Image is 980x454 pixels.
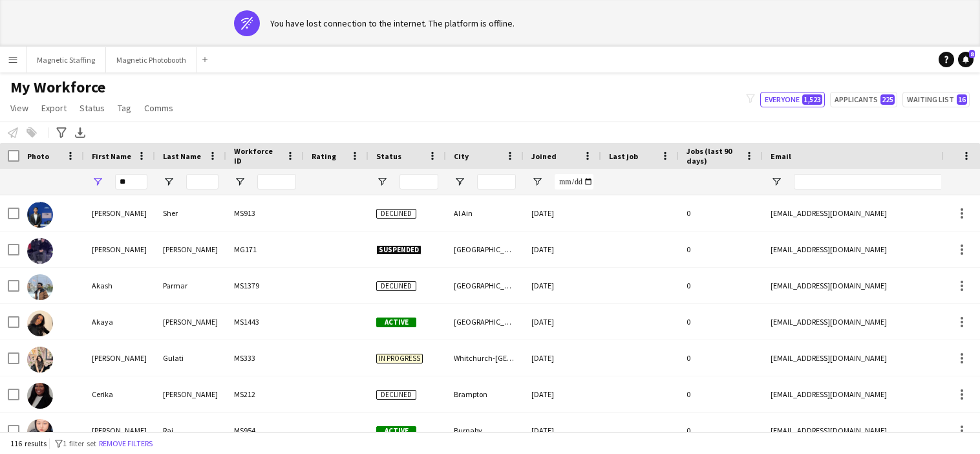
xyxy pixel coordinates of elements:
[96,437,155,451] button: Remove filters
[376,209,416,219] span: Declined
[376,245,421,255] span: Suspended
[679,413,763,448] div: 0
[679,268,763,303] div: 0
[679,340,763,376] div: 0
[54,125,69,140] app-action-btn: Advanced filters
[446,195,524,231] div: Al Ain
[446,232,524,267] div: [GEOGRAPHIC_DATA]
[155,232,226,267] div: [PERSON_NAME]
[958,52,974,67] a: 8
[72,125,88,140] app-action-btn: Export XLSX
[376,354,423,363] span: In progress
[679,232,763,267] div: 0
[376,390,416,400] span: Declined
[679,195,763,231] div: 0
[257,174,296,189] input: Workforce ID Filter Input
[446,376,524,412] div: Brampton
[27,151,49,161] span: Photo
[84,195,155,231] div: [PERSON_NAME]
[27,202,53,228] img: Abu Bakar Sher
[446,304,524,340] div: [GEOGRAPHIC_DATA]
[74,100,110,116] a: Status
[771,151,791,161] span: Email
[27,47,106,72] button: Magnetic Staffing
[226,376,304,412] div: MS212
[84,376,155,412] div: Cerika
[118,102,131,114] span: Tag
[524,304,601,340] div: [DATE]
[27,347,53,373] img: Anshika Gulati
[144,102,173,114] span: Comms
[446,340,524,376] div: Whitchurch-[GEOGRAPHIC_DATA]
[830,92,897,107] button: Applicants225
[524,195,601,231] div: [DATE]
[186,174,218,189] input: Last Name Filter Input
[84,413,155,448] div: [PERSON_NAME]
[139,100,178,116] a: Comms
[155,413,226,448] div: Rai
[679,376,763,412] div: 0
[524,268,601,303] div: [DATE]
[115,174,147,189] input: First Name Filter Input
[376,176,388,188] button: Open Filter Menu
[106,47,197,72] button: Magnetic Photobooth
[226,268,304,303] div: MS1379
[531,176,543,188] button: Open Filter Menu
[5,100,34,116] a: View
[902,92,970,107] button: Waiting list16
[679,304,763,340] div: 0
[80,102,105,114] span: Status
[36,100,72,116] a: Export
[446,268,524,303] div: [GEOGRAPHIC_DATA]
[63,438,96,448] span: 1 filter set
[524,413,601,448] div: [DATE]
[27,383,53,409] img: Cerika Mills
[155,340,226,376] div: Gulati
[524,232,601,267] div: [DATE]
[957,94,967,105] span: 16
[226,413,304,448] div: MS954
[234,146,281,166] span: Workforce ID
[771,176,782,188] button: Open Filter Menu
[531,151,557,161] span: Joined
[163,151,201,161] span: Last Name
[84,268,155,303] div: Akash
[802,94,822,105] span: 1,523
[234,176,246,188] button: Open Filter Menu
[155,304,226,340] div: [PERSON_NAME]
[880,94,895,105] span: 225
[446,413,524,448] div: Burnaby
[609,151,638,161] span: Last job
[27,419,53,445] img: Devika Rai
[376,318,416,327] span: Active
[163,176,175,188] button: Open Filter Menu
[477,174,516,189] input: City Filter Input
[92,176,103,188] button: Open Filter Menu
[524,376,601,412] div: [DATE]
[376,281,416,291] span: Declined
[155,376,226,412] div: [PERSON_NAME]
[84,232,155,267] div: [PERSON_NAME]
[555,174,593,189] input: Joined Filter Input
[226,232,304,267] div: MG171
[155,268,226,303] div: Parmar
[226,195,304,231] div: MS913
[312,151,336,161] span: Rating
[226,304,304,340] div: MS1443
[41,102,67,114] span: Export
[27,238,53,264] img: Akaash Patel
[92,151,131,161] span: First Name
[10,102,28,114] span: View
[112,100,136,116] a: Tag
[10,78,105,97] span: My Workforce
[454,151,469,161] span: City
[454,176,465,188] button: Open Filter Menu
[226,340,304,376] div: MS333
[969,50,975,58] span: 8
[84,340,155,376] div: [PERSON_NAME]
[760,92,825,107] button: Everyone1,523
[376,151,401,161] span: Status
[399,174,438,189] input: Status Filter Input
[687,146,740,166] span: Jobs (last 90 days)
[27,274,53,300] img: Akash Parmar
